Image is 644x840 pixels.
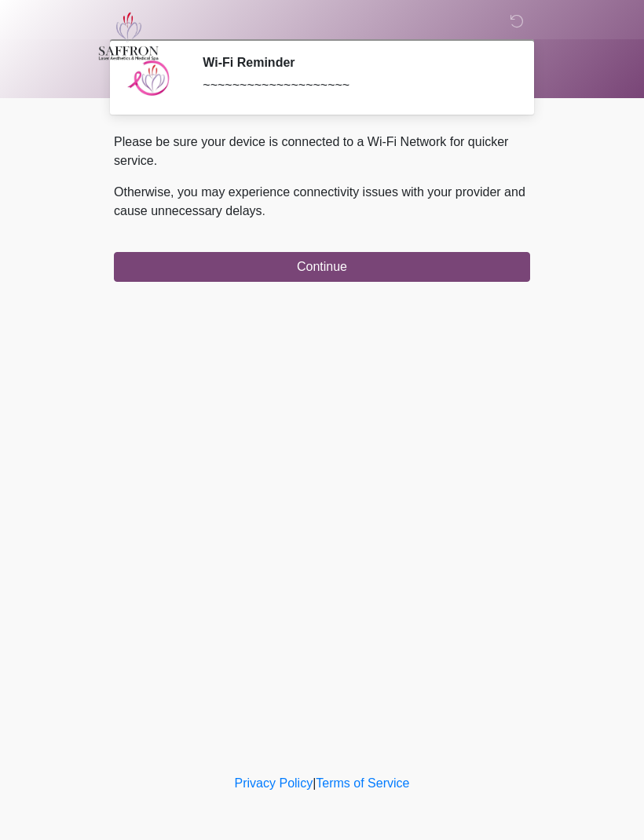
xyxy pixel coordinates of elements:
[114,252,530,282] button: Continue
[313,776,316,790] a: |
[235,776,313,790] a: Privacy Policy
[114,183,530,221] p: Otherwise, you may experience connectivity issues with your provider and cause unnecessary delays
[262,204,265,217] span: .
[316,776,409,790] a: Terms of Service
[114,133,530,170] p: Please be sure your device is connected to a Wi-Fi Network for quicker service.
[203,76,507,95] div: ~~~~~~~~~~~~~~~~~~~~
[126,55,173,102] img: Agent Avatar
[98,12,159,60] img: Saffron Laser Aesthetics and Medical Spa Logo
